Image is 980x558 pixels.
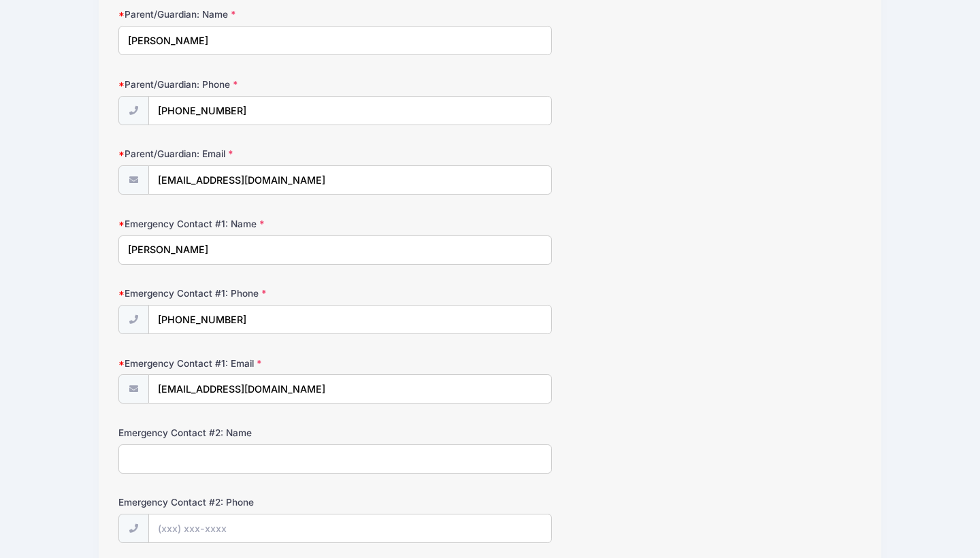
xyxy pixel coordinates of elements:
[148,374,552,404] input: email@email.com
[148,305,552,334] input: (xxx) xxx-xxxx
[148,96,552,125] input: (xxx) xxx-xxxx
[118,357,366,370] label: Emergency Contact #1: Email
[118,426,366,440] label: Emergency Contact #2: Name
[118,495,366,509] label: Emergency Contact #2: Phone
[118,147,366,161] label: Parent/Guardian: Email
[118,286,366,300] label: Emergency Contact #1: Phone
[118,78,366,91] label: Parent/Guardian: Phone
[118,7,366,21] label: Parent/Guardian: Name
[148,514,552,543] input: (xxx) xxx-xxxx
[118,217,366,231] label: Emergency Contact #1: Name
[148,165,552,195] input: email@email.com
